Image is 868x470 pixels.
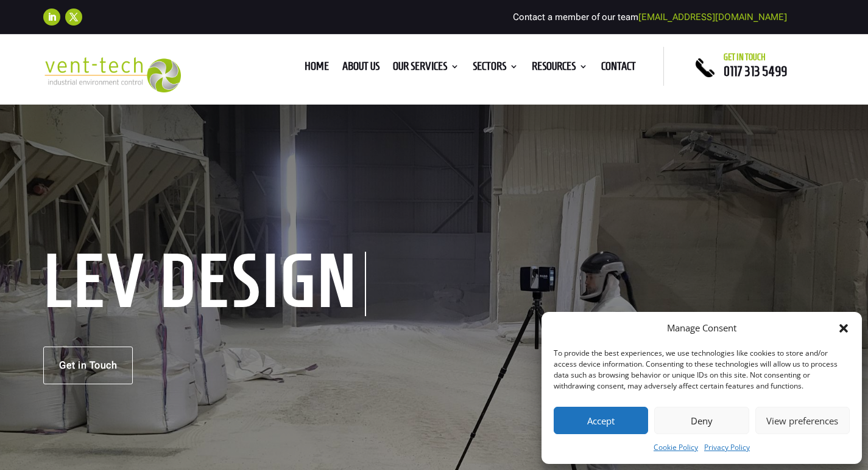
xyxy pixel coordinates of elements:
[65,9,82,26] a: Follow on X
[554,407,648,434] button: Accept
[601,62,636,75] a: Contact
[755,407,850,434] button: View preferences
[638,12,787,22] a: [EMAIL_ADDRESS][DOMAIN_NAME]
[704,440,750,455] a: Privacy Policy
[513,12,787,22] span: Contact a member of our team
[305,62,329,75] a: Home
[724,64,787,78] a: 0117 313 5499
[532,62,588,75] a: Resources
[554,348,849,392] div: To provide the best experiences, we use technologies like cookies to store and/or access device i...
[393,62,459,75] a: Our Services
[838,322,850,334] div: Close dialog
[667,321,736,336] div: Manage Consent
[43,347,133,384] a: Get in Touch
[473,62,518,75] a: Sectors
[342,62,379,75] a: About us
[654,440,698,455] a: Cookie Policy
[43,252,366,316] h1: LEV Design
[43,9,60,26] a: Follow on LinkedIn
[654,407,749,434] button: Deny
[43,57,181,92] img: 2023-09-27T08_35_16.549ZVENT-TECH---Clear-background
[724,52,766,62] span: Get in touch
